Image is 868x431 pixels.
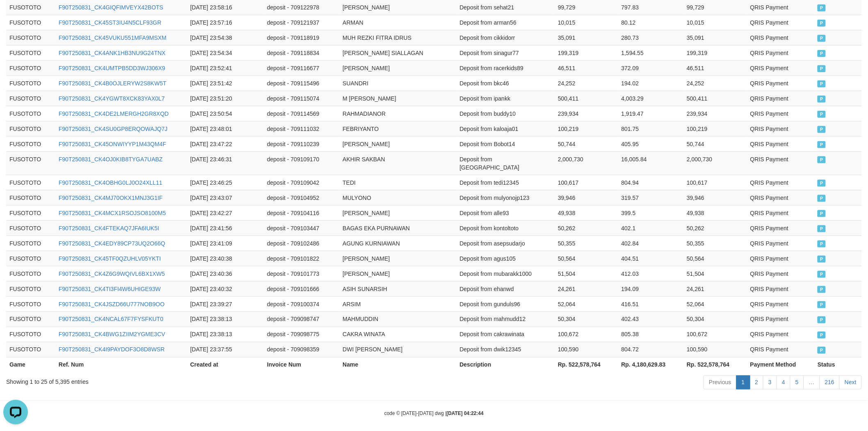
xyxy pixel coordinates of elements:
[59,34,167,41] a: F90T250831_CK45VUKU551MFA9MSXM
[747,251,814,266] td: QRIS Payment
[763,376,777,390] a: 3
[683,357,747,372] th: Rp. 522,578,764
[818,347,826,354] span: PAID
[683,60,747,76] td: 46,511
[457,106,555,121] td: Deposit from buddy10
[747,175,814,190] td: QRIS Payment
[618,220,684,236] td: 402.1
[618,30,684,45] td: 280.73
[457,236,555,251] td: Deposit from asepsudarjo
[818,156,826,163] span: PAID
[747,205,814,220] td: QRIS Payment
[3,3,28,28] button: Open LiveChat chat widget
[747,266,814,281] td: QRIS Payment
[6,251,55,266] td: FUSOTOTO
[339,45,456,60] td: [PERSON_NAME] SIALLAGAN
[555,251,618,266] td: 50,564
[59,195,163,201] a: F90T250831_CK4MJ70OKX1MNJ3G1IF
[59,286,161,292] a: F90T250831_CK4TI3FI4W6UHIGE93W
[555,91,618,106] td: 500,411
[555,106,618,121] td: 239,934
[6,121,55,136] td: FUSOTOTO
[187,106,264,121] td: [DATE] 23:50:54
[59,225,159,232] a: F90T250831_CK4FTEKAQ7JFA6IUK5I
[555,60,618,76] td: 46,511
[59,301,164,307] a: F90T250831_CK4JSZD66U777NOB9OO
[747,342,814,357] td: QRIS Payment
[750,376,764,390] a: 2
[683,30,747,45] td: 35,091
[264,30,339,45] td: deposit - 709118919
[818,5,826,11] span: PAID
[384,411,484,417] small: code © [DATE]-[DATE] dwg |
[683,190,747,205] td: 39,946
[264,205,339,220] td: deposit - 709104116
[6,327,55,342] td: FUSOTOTO
[618,91,684,106] td: 4,003.29
[264,136,339,151] td: deposit - 709110239
[457,357,555,372] th: Description
[6,175,55,190] td: FUSOTOTO
[457,76,555,91] td: Deposit from bkc46
[618,121,684,136] td: 801.75
[683,266,747,281] td: 51,504
[747,30,814,45] td: QRIS Payment
[339,357,456,372] th: Name
[747,281,814,296] td: QRIS Payment
[777,376,790,390] a: 4
[339,91,456,106] td: M [PERSON_NAME]
[804,376,820,390] a: …
[818,195,826,202] span: PAID
[59,240,165,247] a: F90T250831_CK4EDY89CP73UQ2O66Q
[555,190,618,205] td: 39,946
[457,312,555,327] td: Deposit from mahmudd12
[339,136,456,151] td: [PERSON_NAME]
[683,45,747,60] td: 199,319
[187,205,264,220] td: [DATE] 23:42:27
[457,296,555,312] td: Deposit from gunduls96
[618,136,684,151] td: 405.95
[683,296,747,312] td: 52,064
[187,236,264,251] td: [DATE] 23:41:09
[457,151,555,175] td: Deposit from [GEOGRAPHIC_DATA]
[264,15,339,30] td: deposit - 709121937
[264,175,339,190] td: deposit - 709109042
[747,106,814,121] td: QRIS Payment
[187,220,264,236] td: [DATE] 23:41:56
[555,205,618,220] td: 49,938
[818,111,826,118] span: PAID
[818,35,826,42] span: PAID
[457,91,555,106] td: Deposit from ipankk
[457,190,555,205] td: Deposit from mulyonojp123
[618,342,684,357] td: 804.72
[618,205,684,220] td: 399.5
[339,281,456,296] td: ASIH SUNARSIH
[187,91,264,106] td: [DATE] 23:51:20
[818,332,826,339] span: PAID
[618,190,684,205] td: 319.57
[187,281,264,296] td: [DATE] 23:40:32
[818,96,826,103] span: PAID
[818,126,826,133] span: PAID
[264,327,339,342] td: deposit - 709098775
[683,76,747,91] td: 24,252
[683,151,747,175] td: 2,000,730
[457,281,555,296] td: Deposit from ehanwd
[618,76,684,91] td: 194.02
[457,175,555,190] td: Deposit from tedi12345
[747,312,814,327] td: QRIS Payment
[683,91,747,106] td: 500,411
[264,312,339,327] td: deposit - 709098747
[683,342,747,357] td: 100,590
[555,175,618,190] td: 100,617
[59,271,165,277] a: F90T250831_CK4Z6G9WQIVL6BX1XW5
[264,106,339,121] td: deposit - 709114569
[264,45,339,60] td: deposit - 709118834
[6,15,55,30] td: FUSOTOTO
[6,136,55,151] td: FUSOTOTO
[6,76,55,91] td: FUSOTOTO
[818,65,826,72] span: PAID
[59,255,161,262] a: F90T250831_CK45TF0QZUHLV05YKTI
[339,251,456,266] td: [PERSON_NAME]
[683,121,747,136] td: 100,219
